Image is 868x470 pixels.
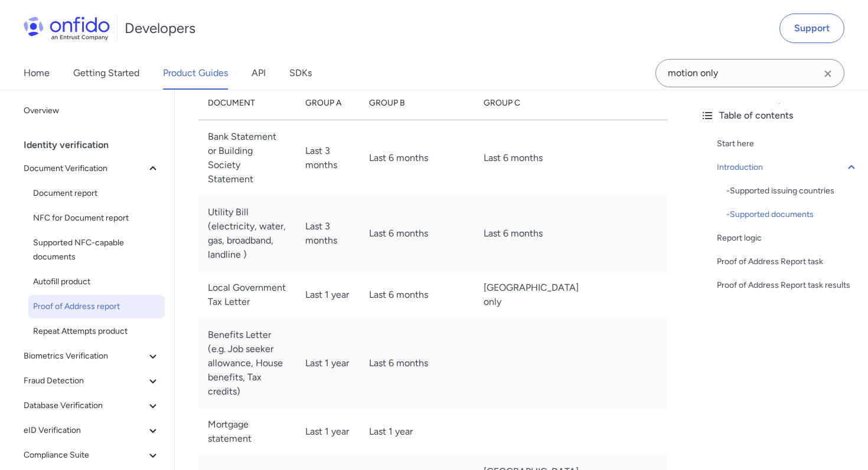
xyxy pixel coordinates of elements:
[655,59,844,87] input: Onfido search input field
[33,324,160,338] span: Repeat Attempts product
[163,57,228,90] a: Product Guides
[28,206,165,230] a: NFC for Document report
[726,184,859,198] div: - Supported issuing countries
[296,271,360,318] td: Last 1 year
[24,448,146,462] span: Compliance Suite
[198,271,296,318] td: Local Government Tax Letter
[198,120,296,196] td: Bank Statement or Building Society Statement
[717,278,859,292] a: Proof of Address Report task results
[360,87,474,120] th: Group B
[779,14,844,43] a: Support
[474,271,589,318] td: [GEOGRAPHIC_DATA] only
[19,394,165,418] button: Database Verification
[289,57,312,90] a: SDKs
[33,275,160,289] span: Autofill product
[717,137,859,151] a: Start here
[28,231,165,269] a: Supported NFC-capable documents
[24,399,146,413] span: Database Verification
[28,182,165,205] a: Document report
[33,211,160,225] span: NFC for Document report
[296,87,360,120] th: Group A
[296,196,360,271] td: Last 3 months
[700,109,859,123] div: Table of contents
[19,419,165,442] button: eID Verification
[24,374,146,388] span: Fraud Detection
[821,67,835,81] svg: Clear search field button
[360,271,474,318] td: Last 6 months
[19,344,165,368] button: Biometrics Verification
[726,184,859,198] a: -Supported issuing countries
[73,57,139,90] a: Getting Started
[33,300,160,314] span: Proof of Address report
[33,186,160,201] span: Document report
[360,196,474,271] td: Last 6 months
[474,196,589,271] td: Last 6 months
[474,120,589,196] td: Last 6 months
[24,57,50,90] a: Home
[19,369,165,393] button: Fraud Detection
[717,160,859,175] a: Introduction
[726,208,859,222] a: -Supported documents
[296,408,360,455] td: Last 1 year
[198,408,296,455] td: Mortgage statement
[19,99,165,123] a: Overview
[717,231,859,245] a: Report logic
[19,157,165,180] button: Document Verification
[360,408,474,455] td: Last 1 year
[360,318,474,408] td: Last 6 months
[360,120,474,196] td: Last 6 months
[198,318,296,408] td: Benefits Letter (e.g. Job seeker allowance, House benefits, Tax credits)
[296,120,360,196] td: Last 3 months
[726,208,859,222] div: - Supported documents
[717,255,859,269] a: Proof of Address Report task
[28,295,165,318] a: Proof of Address report
[24,423,146,438] span: eID Verification
[198,196,296,271] td: Utility Bill (electricity, water, gas, broadband, landline )
[125,19,195,38] h1: Developers
[24,349,146,363] span: Biometrics Verification
[24,17,110,40] img: Onfido Logo
[24,104,160,118] span: Overview
[474,87,589,120] th: Group C
[24,162,146,176] span: Document Verification
[296,318,360,408] td: Last 1 year
[28,270,165,294] a: Autofill product
[24,133,169,157] div: Identity verification
[28,320,165,343] a: Repeat Attempts product
[198,87,296,120] th: Document
[252,57,266,90] a: API
[19,443,165,467] button: Compliance Suite
[33,236,160,264] span: Supported NFC-capable documents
